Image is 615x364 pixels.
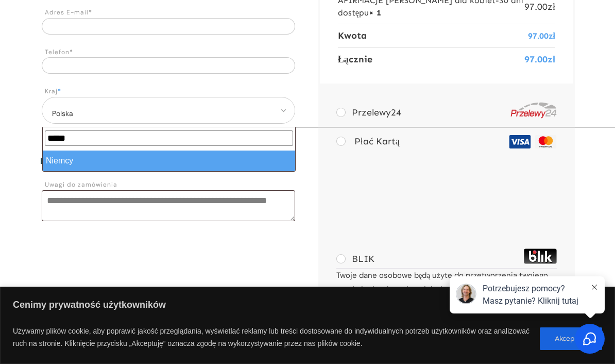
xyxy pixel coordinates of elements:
bdi: 97.00 [524,1,555,12]
span: zł [549,31,555,41]
th: Kwota [338,24,524,47]
span: Polska [48,105,288,122]
abbr: required [89,8,92,16]
img: Przelewy24 [510,102,557,119]
p: Cenimy prywatność użytkowników [13,296,602,316]
th: Łącznie [338,47,524,71]
li: Niemcy [43,151,295,171]
label: BLIK [336,253,374,264]
span: Kraj [42,100,295,123]
img: Mastercard [535,135,557,148]
label: Płać Kartą [336,136,400,147]
p: Twoje dane osobowe będą użyte do przetworzenia twojego zamówienia, obsługi twojej wizyty na nasze... [336,269,557,310]
abbr: required [70,48,73,56]
p: Używamy plików cookie, aby poprawić jakość przeglądania, wyświetlać reklamy lub treści dostosowan... [13,322,532,355]
h3: Informacje dodatkowe [40,155,297,168]
label: Adres E-mail [45,7,295,19]
img: Visa [509,135,531,148]
bdi: 97.00 [524,54,555,65]
span: zł [548,54,555,65]
iframe: Bezpieczne pole wprowadzania płatności [352,151,551,230]
label: Uwagi do zamówienia [45,179,295,191]
span: zł [548,1,555,12]
label: Telefon [45,47,295,58]
label: Przelewy24 [336,107,401,118]
bdi: 97.00 [528,31,555,41]
label: Kraj [45,86,295,97]
img: BLIK [524,249,557,264]
strong: × 1 [369,8,381,18]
